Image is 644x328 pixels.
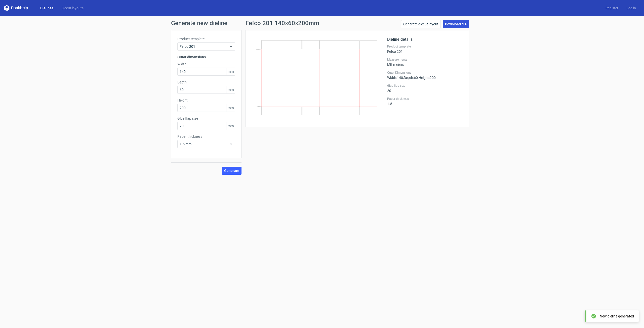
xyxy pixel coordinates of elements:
label: Outer Dimensions [387,71,463,75]
span: Fefco 201 [180,44,229,49]
span: 1.5 mm [180,142,229,147]
label: Height [177,98,235,103]
div: 1.5 [387,97,463,106]
label: Measurements [387,58,463,62]
span: mm [226,86,235,93]
span: Width : 140 [387,76,403,80]
label: Paper thickness [177,134,235,139]
a: Download file [443,20,469,28]
a: Generate diecut layout [401,20,441,28]
label: Product template [387,44,463,49]
span: mm [226,68,235,75]
label: Product template [177,36,235,41]
div: New dieline generated [600,314,634,319]
label: Paper thickness [387,97,463,101]
label: Width [177,62,235,67]
a: Register [601,6,622,11]
h3: Outer dimensions [177,55,235,60]
span: mm [226,104,235,112]
div: 20 [387,84,463,93]
a: Dielines [36,6,57,11]
h1: Generate new dieline [171,20,473,26]
a: Log in [622,6,640,11]
span: , Depth : 60 [403,76,418,80]
div: Millimeters [387,58,463,67]
label: Glue flap size [177,116,235,121]
h1: Fefco 201 140x60x200mm [246,20,319,26]
a: Diecut layouts [57,6,88,11]
div: Fefco 201 [387,44,463,54]
span: Generate [224,169,239,172]
label: Depth [177,80,235,85]
label: Glue flap size [387,84,463,88]
button: Generate [222,167,242,175]
h2: Dieline details [387,36,463,42]
span: , Height : 200 [418,76,436,80]
span: mm [226,122,235,130]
